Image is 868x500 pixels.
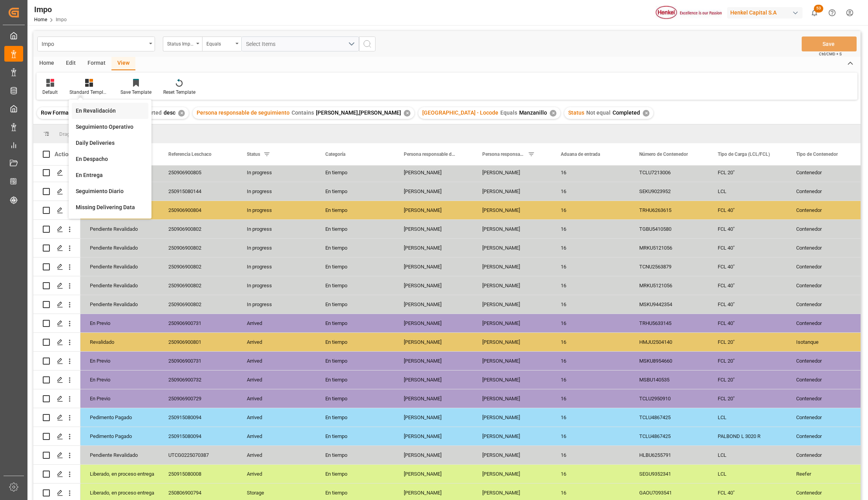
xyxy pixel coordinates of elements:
[551,408,630,427] div: 16
[237,370,316,389] div: Arrived
[630,333,708,351] div: HMJU2504140
[394,408,473,427] div: [PERSON_NAME]
[473,465,551,483] div: [PERSON_NAME]
[316,257,394,276] div: En tiempo
[359,36,376,51] button: search button
[69,89,109,96] div: Standard Templates
[787,163,865,182] div: Contenedor
[316,163,394,182] div: En tiempo
[394,220,473,238] div: [PERSON_NAME]
[237,163,316,182] div: In progress
[159,220,237,238] div: 250906900802
[82,57,111,70] div: Format
[159,408,237,427] div: 250915080094
[33,257,80,276] div: Press SPACE to select this row.
[316,465,394,483] div: En tiempo
[787,427,865,445] div: Contenedor
[551,427,630,445] div: 16
[202,36,241,51] button: open menu
[120,89,151,96] div: Save Template
[551,201,630,219] div: 16
[473,427,551,445] div: [PERSON_NAME]
[473,314,551,332] div: [PERSON_NAME]
[111,57,135,70] div: View
[482,151,525,157] span: Persona responsable de seguimiento
[163,89,195,96] div: Reset Template
[76,123,144,131] div: Seguimiento Operativo
[787,389,865,408] div: Contenedor
[90,409,150,427] div: Pedimento Pagado
[33,333,80,352] div: Press SPACE to select this row.
[33,465,80,484] div: Press SPACE to select this row.
[630,408,708,427] div: TCLU4867425
[806,4,823,22] button: show 53 new notifications
[727,7,802,18] div: Henkel Capital S.A
[33,408,80,427] div: Press SPACE to select this row.
[90,314,150,332] div: En Previo
[41,109,73,116] span: Row Format :
[787,257,865,276] div: Contenedor
[159,295,237,314] div: 250906900802
[708,239,787,257] div: FCL 40"
[473,163,551,182] div: [PERSON_NAME]
[708,408,787,427] div: LCL
[473,370,551,389] div: [PERSON_NAME]
[76,203,144,212] div: Missing Delivering Data
[473,389,551,408] div: [PERSON_NAME]
[33,427,80,446] div: Press SPACE to select this row.
[292,109,314,116] span: Contains
[630,427,708,445] div: TCLU4867425
[787,220,865,238] div: Contenedor
[159,182,237,201] div: 250915080144
[473,257,551,276] div: [PERSON_NAME]
[159,276,237,295] div: 250906900802
[33,276,80,295] div: Press SPACE to select this row.
[787,239,865,257] div: Contenedor
[394,389,473,408] div: [PERSON_NAME]
[708,163,787,182] div: FCL 20"
[237,276,316,295] div: In progress
[241,36,359,51] button: open menu
[316,109,401,116] span: [PERSON_NAME],[PERSON_NAME]
[394,352,473,370] div: [PERSON_NAME]
[90,352,150,370] div: En Previo
[708,333,787,351] div: FCL 20"
[394,465,473,483] div: [PERSON_NAME]
[159,314,237,332] div: 250906900731
[33,57,60,70] div: Home
[630,220,708,238] div: TGBU5410580
[708,389,787,408] div: FCL 20"
[237,333,316,351] div: Arrived
[33,370,80,389] div: Press SPACE to select this row.
[639,151,688,157] span: Número de Contenedor
[551,333,630,351] div: 16
[551,314,630,332] div: 16
[708,446,787,464] div: LCL
[708,427,787,445] div: PALBOND L 3020 R
[159,389,237,408] div: 250906900729
[167,38,194,47] div: Status Importación
[394,314,473,332] div: [PERSON_NAME]
[718,151,770,157] span: Tipo de Carga (LCL/FCL)
[630,314,708,332] div: TRHU5633145
[708,257,787,276] div: FCL 40"
[787,276,865,295] div: Contenedor
[316,276,394,295] div: En tiempo
[33,163,80,182] div: Press SPACE to select this row.
[237,446,316,464] div: Arrived
[90,371,150,389] div: En Previo
[802,36,857,51] button: Save
[316,182,394,201] div: En tiempo
[159,333,237,351] div: 250906900801
[59,131,120,137] span: Drag here to set row groups
[316,314,394,332] div: En tiempo
[630,446,708,464] div: HLBU6255791
[42,89,58,96] div: Default
[237,314,316,332] div: Arrived
[163,36,202,51] button: open menu
[394,295,473,314] div: [PERSON_NAME]
[33,182,80,201] div: Press SPACE to select this row.
[237,239,316,257] div: In progress
[708,220,787,238] div: FCL 40"
[316,370,394,389] div: En tiempo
